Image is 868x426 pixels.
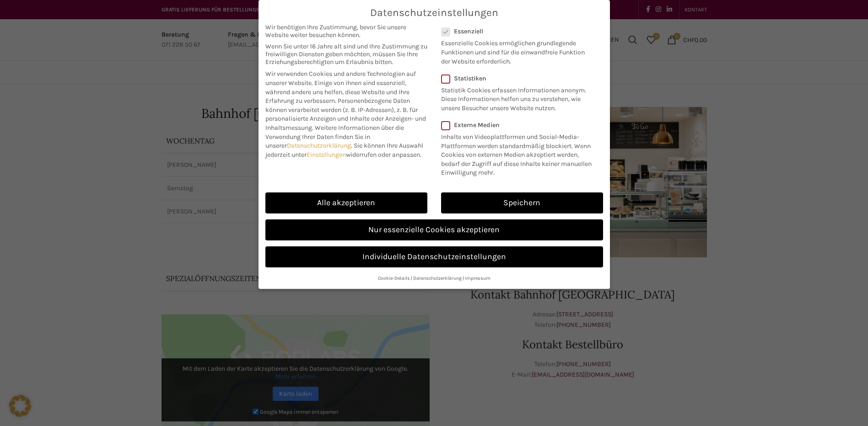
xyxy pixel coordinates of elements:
[413,275,462,281] a: Datenschutzerklärung
[441,35,591,66] p: Essenzielle Cookies ermöglichen grundlegende Funktionen und sind für die einwandfreie Funktion de...
[265,70,416,105] span: Wir verwenden Cookies und andere Technologien auf unserer Website. Einige von ihnen sind essenzie...
[441,121,597,129] label: Externe Medien
[370,7,498,19] span: Datenschutzeinstellungen
[441,129,597,177] p: Inhalte von Videoplattformen und Social-Media-Plattformen werden standardmäßig blockiert. Wenn Co...
[441,75,591,82] label: Statistiken
[287,142,351,149] a: Datenschutzerklärung
[265,97,426,132] span: Personenbezogene Daten können verarbeitet werden (z. B. IP-Adressen), z. B. für personalisierte A...
[465,275,491,281] a: Impressum
[265,192,427,213] a: Alle akzeptieren
[441,192,603,213] a: Speichern
[265,124,404,149] span: Weitere Informationen über die Verwendung Ihrer Daten finden Sie in unserer .
[265,246,603,267] a: Individuelle Datenschutzeinstellungen
[265,142,423,159] span: Sie können Ihre Auswahl jederzeit unter widerrufen oder anpassen.
[441,27,591,35] label: Essenziell
[265,23,427,39] span: Wir benötigen Ihre Zustimmung, bevor Sie unsere Website weiter besuchen können.
[265,43,427,66] span: Wenn Sie unter 16 Jahre alt sind und Ihre Zustimmung zu freiwilligen Diensten geben möchten, müss...
[378,275,410,281] a: Cookie-Details
[441,82,591,113] p: Statistik Cookies erfassen Informationen anonym. Diese Informationen helfen uns zu verstehen, wie...
[265,219,603,240] a: Nur essenzielle Cookies akzeptieren
[307,151,346,159] a: Einstellungen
